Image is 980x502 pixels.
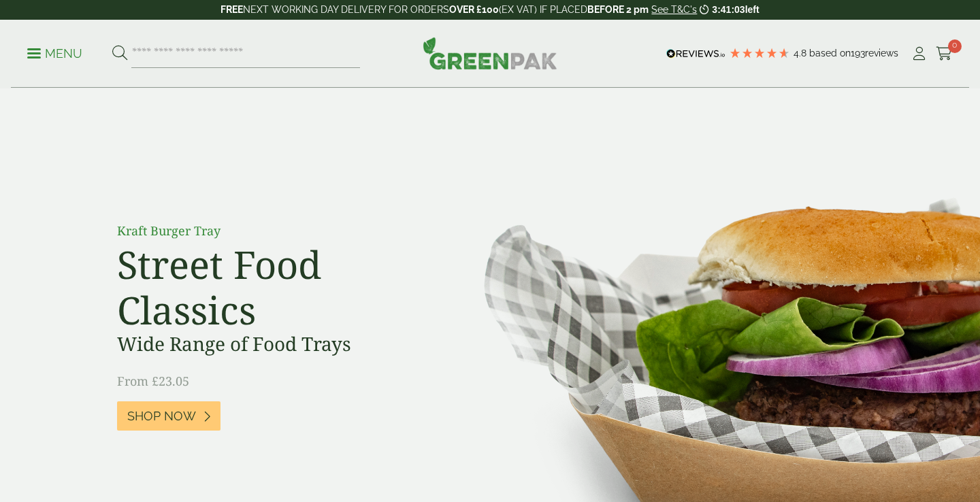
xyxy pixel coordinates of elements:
[936,44,953,64] a: 0
[936,47,953,61] i: Cart
[745,4,759,15] span: left
[865,48,898,58] span: reviews
[117,241,423,333] h2: Street Food Classics
[27,46,82,59] a: Menu
[666,49,725,58] img: REVIEWS.io
[794,48,809,58] span: 4.8
[587,4,649,15] strong: BEFORE 2 pm
[449,4,499,15] strong: OVER £100
[712,4,745,15] span: 3:41:03
[117,373,189,389] span: From £23.05
[809,48,851,58] span: Based on
[851,48,865,58] span: 193
[651,4,697,15] a: See T&C's
[127,409,196,424] span: Shop Now
[117,222,423,240] p: Kraft Burger Tray
[423,37,557,69] img: GreenPak Supplies
[948,39,962,53] span: 0
[911,47,928,61] i: My Account
[729,47,790,59] div: 4.8 Stars
[27,46,82,62] p: Menu
[117,333,423,356] h3: Wide Range of Food Trays
[220,4,243,15] strong: FREE
[117,401,220,431] a: Shop Now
